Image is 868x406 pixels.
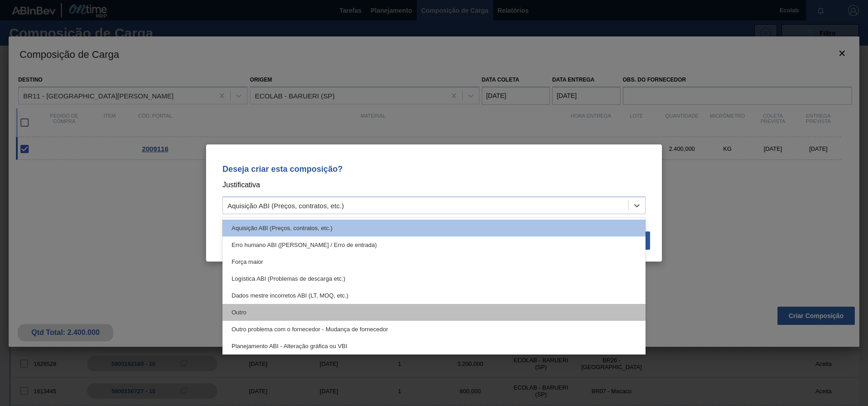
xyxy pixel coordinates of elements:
[222,304,646,321] div: Outro
[222,270,646,287] div: Logística ABI (Problemas de descarga etc.)
[222,236,646,253] div: Erro humano ABI ([PERSON_NAME] / Erro de entrada)
[222,287,646,304] div: Dados mestre incorretos ABI (LT, MOQ, etc.)
[227,202,344,210] div: Aquisição ABI (Preços, contratos, etc.)
[222,321,646,338] div: Outro problema com o fornecedor - Mudança de fornecedor
[222,164,646,174] p: Deseja criar esta composição?
[222,220,646,236] div: Aquisição ABI (Preços, contratos, etc.)
[222,179,646,191] p: Justificativa
[222,253,646,270] div: Força maior
[222,338,646,355] div: Planejamento ABI - Alteração gráfica ou VBI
